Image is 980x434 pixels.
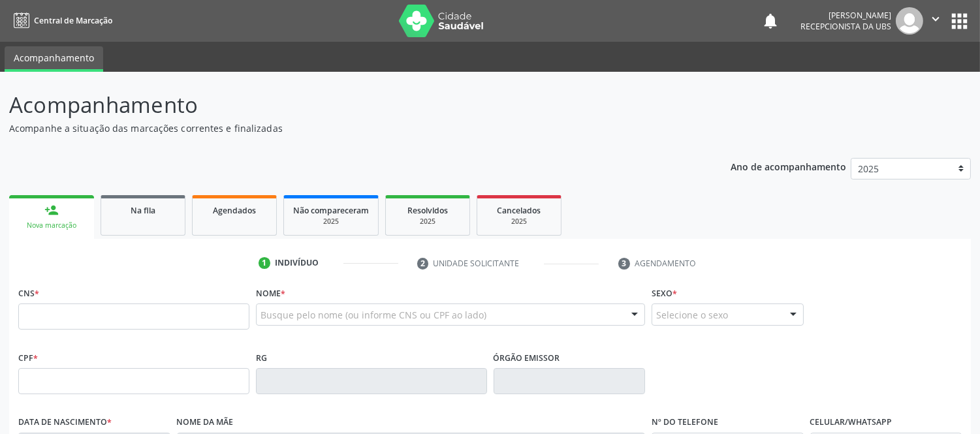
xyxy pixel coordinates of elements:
[177,412,234,433] label: Nome da mãe
[731,158,846,174] p: Ano de acompanhamento
[652,412,718,433] label: Nº do Telefone
[259,257,270,269] div: 1
[9,89,682,121] p: Acompanhamento
[948,10,971,33] button: apps
[928,12,943,26] i: 
[293,217,369,226] div: 2025
[44,203,59,217] div: person_add
[9,10,112,31] a: Central de Marcação
[652,283,677,303] label: Sexo
[810,412,893,433] label: Celular/WhatsApp
[213,205,256,216] span: Agendados
[656,308,728,322] span: Selecione o sexo
[256,348,267,368] label: RG
[498,205,541,216] span: Cancelados
[275,257,319,269] div: Indivíduo
[761,12,780,30] button: notifications
[800,21,891,32] span: Recepcionista da UBS
[261,308,486,322] span: Busque pelo nome (ou informe CNS ou CPF ao lado)
[9,121,682,135] p: Acompanhe a situação das marcações correntes e finalizadas
[395,217,460,226] div: 2025
[5,46,103,72] a: Acompanhamento
[18,348,38,368] label: CPF
[923,7,948,35] button: 
[18,221,85,230] div: Nova marcação
[131,205,155,216] span: Na fila
[407,205,448,216] span: Resolvidos
[486,217,552,226] div: 2025
[18,283,39,303] label: CNS
[800,10,891,21] div: [PERSON_NAME]
[293,205,369,216] span: Não compareceram
[18,412,112,433] label: Data de nascimento
[34,15,112,26] span: Central de Marcação
[256,283,285,303] label: Nome
[896,7,923,35] img: img
[494,348,560,368] label: Órgão emissor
